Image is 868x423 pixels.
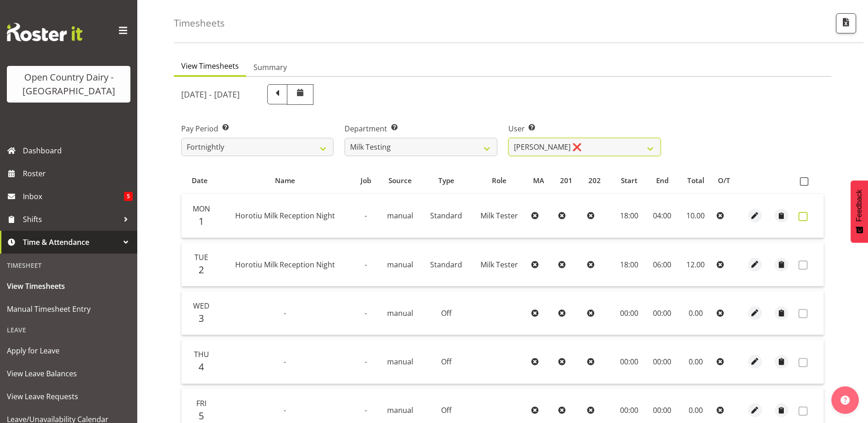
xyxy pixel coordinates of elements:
div: O/T [718,175,736,186]
td: 12.00 [679,243,713,287]
span: Milk Tester [480,260,518,270]
div: Type [427,175,466,186]
span: Feedback [855,190,863,222]
a: View Leave Balances [2,362,135,385]
span: 4 [199,360,204,373]
span: Milk Tester [480,211,518,221]
span: Horotiu Milk Reception Night [235,260,335,270]
h5: [DATE] - [DATE] [181,89,240,99]
td: 04:00 [646,194,679,238]
span: 5 [199,409,204,422]
button: Export CSV [836,13,856,33]
img: help-xxl-2.png [841,396,850,405]
div: Leave [2,320,135,339]
span: Apply for Leave [7,344,130,358]
label: Pay Period [181,123,334,134]
span: Inbox [23,190,124,203]
span: - [284,357,286,367]
div: Date [187,175,212,186]
div: Open Country Dairy - [GEOGRAPHIC_DATA] [16,70,121,98]
td: 00:00 [646,340,679,384]
img: Rosterit website logo [7,23,82,41]
td: Off [421,291,471,335]
div: 202 [588,175,607,186]
td: Off [421,340,471,384]
span: Manual Timesheet Entry [7,302,130,316]
span: - [284,308,286,318]
div: Role [476,175,523,186]
label: Department [345,123,497,134]
td: 00:00 [646,291,679,335]
td: 18:00 [612,243,646,287]
span: View Timesheets [7,279,130,293]
a: View Timesheets [2,275,135,298]
span: - [365,260,367,270]
span: View Timesheets [181,60,239,71]
span: - [365,211,367,221]
span: Horotiu Milk Reception Night [235,211,335,221]
span: 1 [199,215,204,228]
span: - [365,308,367,318]
td: 06:00 [646,243,679,287]
span: 5 [124,192,133,201]
span: 3 [199,312,204,325]
span: 2 [199,263,204,276]
span: manual [387,211,413,221]
span: Tue [194,252,208,262]
div: Name [223,175,347,186]
div: End [651,175,673,186]
span: manual [387,405,413,415]
span: Wed [193,301,210,311]
h4: Timesheets [174,18,225,28]
td: Standard [421,243,471,287]
td: 0.00 [679,340,713,384]
span: - [365,357,367,367]
div: Total [684,175,708,186]
div: MA [533,175,550,186]
span: Fri [196,398,206,408]
td: Standard [421,194,471,238]
button: Feedback - Show survey [851,180,868,243]
span: manual [387,308,413,318]
span: View Leave Balances [7,367,130,380]
span: Roster [23,167,133,180]
span: manual [387,260,413,270]
td: 18:00 [612,194,646,238]
span: - [284,405,286,415]
td: 00:00 [612,291,646,335]
td: 10.00 [679,194,713,238]
span: Time & Attendance [23,235,119,249]
span: Shifts [23,212,119,226]
span: Mon [193,204,210,214]
a: Apply for Leave [2,339,135,362]
td: 0.00 [679,291,713,335]
span: View Leave Requests [7,390,130,403]
span: Dashboard [23,144,133,157]
div: Source [384,175,416,186]
span: Summary [253,62,287,73]
div: Start [617,175,641,186]
label: User [508,123,661,134]
div: Job [358,175,374,186]
div: 201 [560,175,578,186]
span: Thu [194,349,209,359]
td: 00:00 [612,340,646,384]
div: Timesheet [2,256,135,275]
span: manual [387,357,413,367]
a: View Leave Requests [2,385,135,408]
a: Manual Timesheet Entry [2,298,135,320]
span: - [365,405,367,415]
